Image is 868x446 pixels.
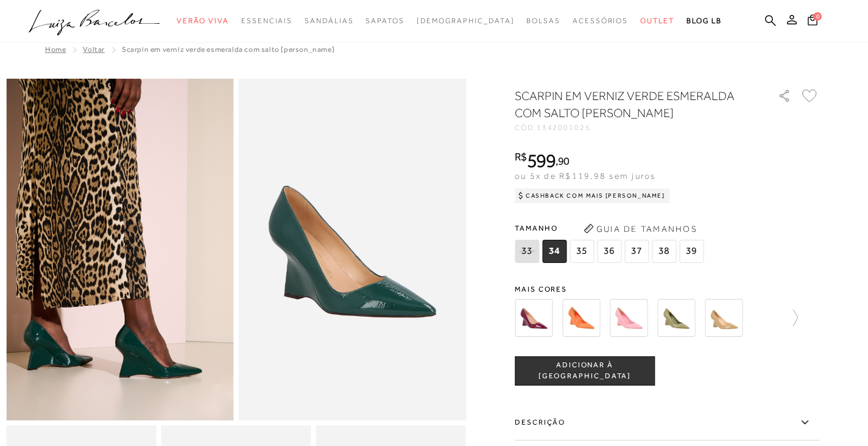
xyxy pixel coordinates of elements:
span: BLOG LB [686,16,722,25]
i: R$ [515,151,527,162]
span: 37 [624,240,649,263]
button: 0 [804,13,821,30]
span: Acessórios [573,16,628,25]
i: , [556,156,570,167]
h1: SCARPIN EM VERNIZ VERDE ESMERALDA COM SALTO [PERSON_NAME] [515,87,743,121]
a: Voltar [83,45,105,54]
button: ADICIONAR À [GEOGRAPHIC_DATA] [515,356,655,386]
img: SCARPIN ANABELA EM COURO VERDE OLIVA [657,299,695,337]
span: Bolsas [526,16,560,25]
div: Cashback com Mais [PERSON_NAME] [515,189,670,203]
a: noSubCategoriesText [241,10,292,32]
img: image [6,79,234,420]
span: [DEMOGRAPHIC_DATA] [417,16,515,25]
img: SCARPIN ANABELA EM COURO VERNIZ BEGE ARGILA [705,299,743,337]
span: 35 [570,240,594,263]
a: noSubCategoriesText [573,10,628,32]
span: 36 [597,240,621,263]
img: SCARPIN ANABELA EM COURO LARANJA SUNSET [562,299,600,337]
div: CÓD: [515,124,758,131]
a: noSubCategoriesText [177,10,229,32]
a: BLOG LB [686,10,722,32]
span: Sapatos [365,16,404,25]
span: SCARPIN EM VERNIZ VERDE ESMERALDA COM SALTO [PERSON_NAME] [122,45,334,54]
span: 0 [813,12,822,21]
img: image [239,79,467,420]
span: Verão Viva [177,16,229,25]
span: Outlet [640,16,674,25]
span: 38 [652,240,676,263]
a: Home [45,45,66,54]
span: Essenciais [241,16,292,25]
button: Guia de Tamanhos [579,219,701,239]
span: 1342001025 [537,123,591,132]
span: 599 [527,149,556,171]
a: noSubCategoriesText [365,10,404,32]
span: 34 [542,240,566,263]
a: noSubCategoriesText [305,10,353,32]
span: Tamanho [515,219,707,237]
span: 33 [515,240,539,263]
label: Descrição [515,405,819,441]
span: ADICIONAR À [GEOGRAPHIC_DATA] [515,360,654,381]
a: noSubCategoriesText [640,10,674,32]
img: SCARPIN ANABELA EM COURO VERNIZ MARSALA [515,299,552,337]
span: 39 [679,240,704,263]
a: noSubCategoriesText [526,10,560,32]
span: Sandálias [305,16,353,25]
span: ou 5x de R$119,98 sem juros [515,171,655,181]
span: 90 [558,154,570,167]
img: SCARPIN ANABELA EM COURO ROSA CEREJEIRA [610,299,647,337]
a: noSubCategoriesText [417,10,515,32]
span: Mais cores [515,286,819,293]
